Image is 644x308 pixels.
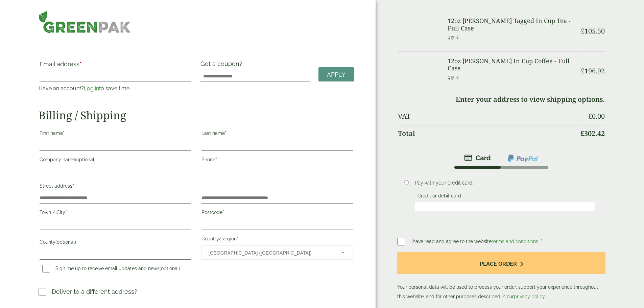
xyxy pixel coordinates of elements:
bdi: 0.00 [588,125,605,134]
h3: 12oz [PERSON_NAME] Tagged In Cup Tea - Full Case [448,17,576,32]
img: ppcp-gateway.png [507,167,539,176]
bdi: 302.42 [580,142,605,151]
label: County [40,237,191,249]
label: Company name [40,155,191,166]
span: (optional) [75,157,96,162]
span: £ [580,142,584,151]
a: Apply [318,67,354,82]
label: Postcode [201,208,353,219]
h2: Billing / Shipping [39,109,354,122]
label: Country/Region [201,234,353,245]
abbr: required [541,252,543,257]
span: United Kingdom (UK) [209,246,332,260]
label: Credit or debit card [415,206,464,213]
button: Place order [397,265,605,287]
label: Town / City [40,208,191,219]
th: VAT [398,121,575,138]
abbr: required [65,210,67,215]
span: £ [581,79,585,89]
img: stripe.png [464,167,491,175]
label: Email address [40,61,191,71]
bdi: 196.92 [581,79,605,89]
iframe: Secure payment input frame [417,216,593,222]
span: Apply [327,71,345,78]
span: (optional) [160,266,180,271]
bdi: 105.50 [581,33,605,42]
a: Log in [84,85,99,92]
abbr: required [79,61,81,68]
span: I have read and agree to the website [410,252,540,257]
small: Qty: 3 [448,88,459,93]
label: First name [40,128,191,140]
small: Qty: 2 [448,34,459,40]
label: Last name [201,128,353,140]
p: Pay with your credit card. [415,192,595,199]
input: Sign me up to receive email updates and news(optional) [42,265,50,273]
abbr: required [215,157,217,162]
label: Phone [201,155,353,166]
p: Deliver to a different address? [52,287,137,296]
abbr: required [222,210,224,215]
span: (optional) [55,239,76,245]
label: Sign me up to receive email updates and news [40,266,183,273]
p: Have an account? to save time [39,85,192,93]
span: £ [581,33,585,42]
span: Country/Region [201,245,353,260]
label: Got a coupon? [200,60,245,71]
abbr: required [72,183,74,189]
abbr: required [237,236,238,241]
img: GreenPak Supplies [39,11,131,33]
label: Street address [40,181,191,193]
td: Enter your address to view shipping options. [398,104,604,121]
abbr: required [225,131,226,136]
abbr: required [63,131,65,136]
img: 12oz Douwe White In Cup Coffee-Full Case of-0 [398,70,439,98]
th: Total [398,138,575,155]
h3: 12oz [PERSON_NAME] In Cup Coffee - Full Case [448,70,576,85]
a: terms and conditions [492,252,538,257]
img: 12oz PG White In Cup Tea-Full Case of-0 [398,17,439,58]
span: £ [588,125,592,134]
